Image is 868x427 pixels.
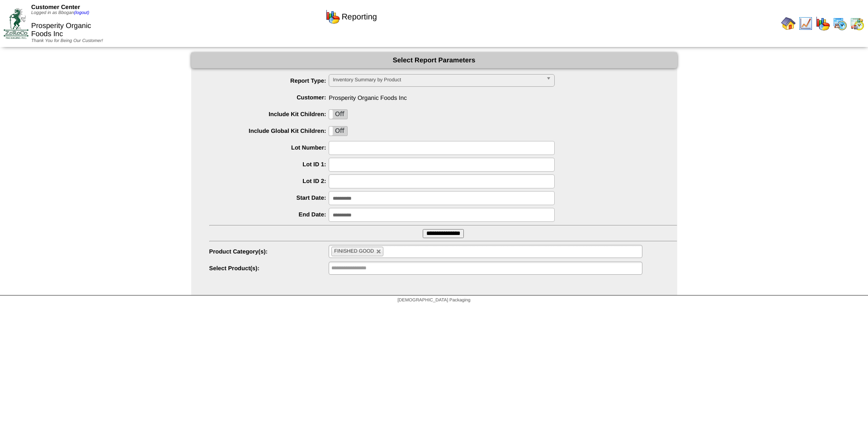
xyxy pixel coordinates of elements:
span: Prosperity Organic Foods Inc [31,22,91,38]
span: Reporting [342,12,377,22]
span: Thank You for Being Our Customer! [31,38,103,43]
div: OnOff [329,126,348,136]
label: End Date: [209,211,329,218]
span: FINISHED GOOD [334,249,374,254]
label: Start Date: [209,194,329,201]
img: home.gif [781,16,796,31]
span: [DEMOGRAPHIC_DATA] Packaging [397,298,470,303]
label: Lot ID 1: [209,161,329,168]
img: graph.gif [325,9,340,24]
span: Customer Center [31,4,80,10]
label: Select Product(s): [209,265,329,272]
img: line_graph.gif [798,16,813,31]
span: Inventory Summary by Product [333,75,542,85]
label: Customer: [209,94,329,101]
label: Off [329,127,347,136]
label: Include Kit Children: [209,111,329,117]
label: Product Category(s): [209,248,329,255]
img: graph.gif [816,16,830,31]
label: Include Global Kit Children: [209,127,329,134]
img: calendarprod.gif [833,16,847,31]
span: Logged in as Bbogan [31,10,89,15]
label: Off [329,110,347,119]
a: (logout) [74,10,90,15]
label: Report Type: [209,77,329,84]
img: ZoRoCo_Logo(Green%26Foil)%20jpg.webp [4,8,28,38]
label: Lot Number: [209,144,329,151]
div: Select Report Parameters [191,52,677,68]
label: Lot ID 2: [209,178,329,184]
span: Prosperity Organic Foods Inc [209,91,677,101]
img: calendarinout.gif [850,16,864,31]
div: OnOff [329,109,348,119]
